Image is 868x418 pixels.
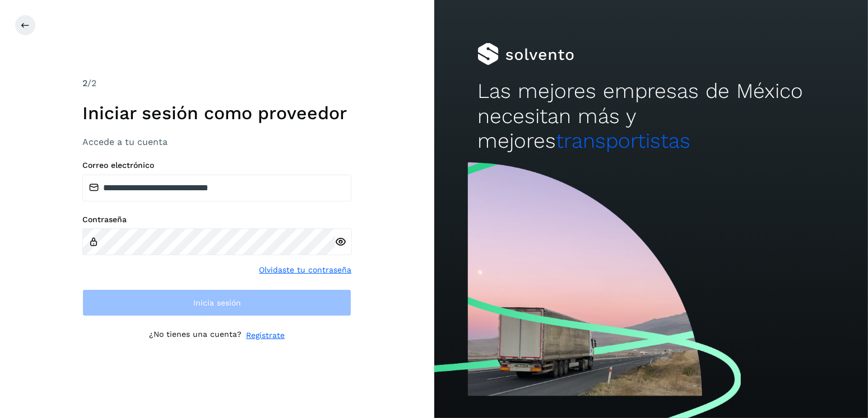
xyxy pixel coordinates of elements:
[82,102,351,124] h1: Iniciar sesión como proveedor
[82,289,351,316] button: Inicia sesión
[193,299,241,307] span: Inicia sesión
[82,77,351,90] div: /2
[82,137,351,147] h3: Accede a tu cuenta
[82,78,87,88] span: 2
[82,215,351,224] label: Contraseña
[246,330,285,341] a: Regístrate
[82,161,351,170] label: Correo electrónico
[556,129,690,153] span: transportistas
[259,264,351,276] a: Olvidaste tu contraseña
[477,79,825,153] h2: Las mejores empresas de México necesitan más y mejores
[149,330,242,341] p: ¿No tienes una cuenta?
